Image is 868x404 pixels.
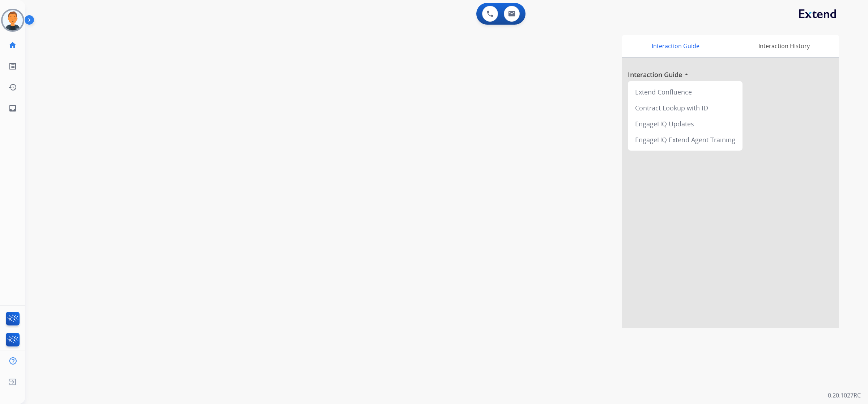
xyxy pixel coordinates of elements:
[3,10,23,30] img: avatar
[631,100,740,116] div: Contract Lookup with ID
[8,104,17,113] mat-icon: inbox
[622,35,729,57] div: Interaction Guide
[8,62,17,71] mat-icon: list_alt
[631,116,740,132] div: EngageHQ Updates
[8,41,17,50] mat-icon: home
[631,84,740,100] div: Extend Confluence
[729,35,839,57] div: Interaction History
[8,83,17,92] mat-icon: history
[828,391,861,400] p: 0.20.1027RC
[631,132,740,148] div: EngageHQ Extend Agent Training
